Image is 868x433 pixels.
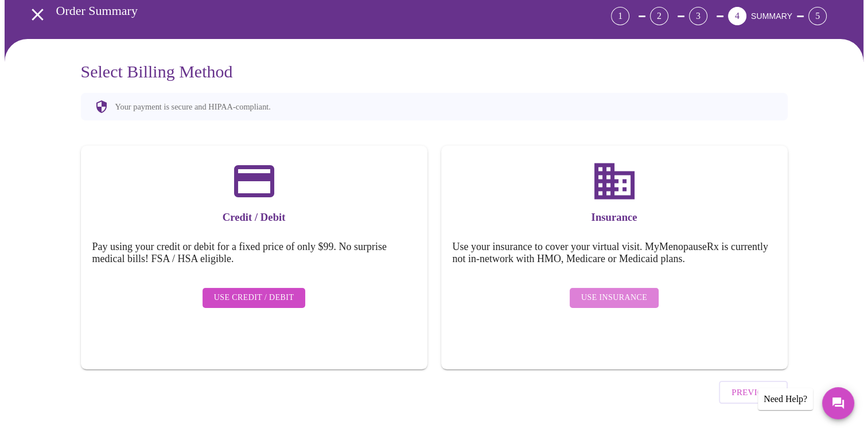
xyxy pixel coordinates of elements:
[728,7,746,25] div: 4
[611,7,629,25] div: 1
[214,291,294,305] span: Use Credit / Debit
[203,288,306,308] button: Use Credit / Debit
[453,211,776,224] h3: Insurance
[822,387,854,419] button: Messages
[92,211,416,224] h3: Credit / Debit
[581,291,647,305] span: Use Insurance
[751,11,792,21] span: SUMMARY
[808,7,827,25] div: 5
[731,385,774,400] span: Previous
[719,381,787,404] button: Previous
[689,7,707,25] div: 3
[92,241,416,265] h5: Pay using your credit or debit for a fixed price of only $99. No surprise medical bills! FSA / HS...
[81,62,788,81] h3: Select Billing Method
[56,3,547,18] h3: Order Summary
[570,288,659,308] button: Use Insurance
[650,7,668,25] div: 2
[115,102,271,112] p: Your payment is secure and HIPAA-compliant.
[758,388,813,410] div: Need Help?
[453,241,776,265] h5: Use your insurance to cover your virtual visit. MyMenopauseRx is currently not in-network with HM...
